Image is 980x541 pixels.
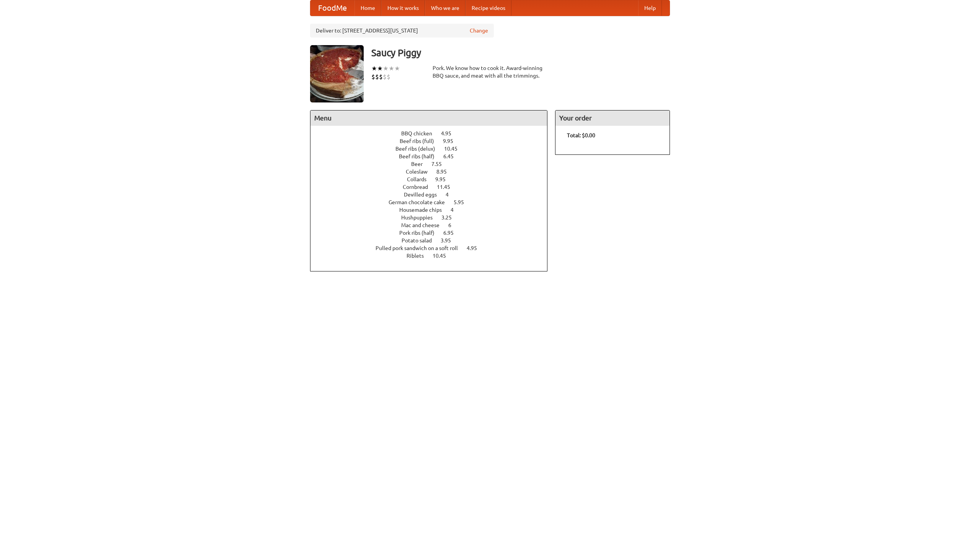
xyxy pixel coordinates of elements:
span: 6.95 [443,230,461,236]
span: 6 [448,222,459,228]
div: Pork. We know how to cook it. Award-winning BBQ sauce, and meat with all the trimmings. [433,64,547,80]
a: Beef ribs (half) 6.45 [399,153,468,159]
li: $ [383,73,387,81]
a: Beer 7.55 [411,161,456,167]
span: 4 [446,192,456,198]
span: Beef ribs (half) [399,153,442,159]
a: Help [638,0,662,16]
span: Beef ribs (full) [400,138,442,144]
span: Coleslaw [406,169,435,175]
span: Mac and cheese [401,222,447,228]
a: FoodMe [310,0,354,16]
span: 10.45 [444,146,465,152]
a: Pulled pork sandwich on a soft roll 4.95 [376,245,491,251]
span: 10.45 [433,253,454,259]
a: Beef ribs (full) 9.95 [400,138,467,144]
a: Potato salad 3.95 [402,237,465,244]
a: Beef ribs (delux) 10.45 [395,146,472,152]
a: Collards 9.95 [407,176,460,182]
span: 4 [451,207,461,213]
b: Total: $0.00 [567,132,595,138]
a: Housemade chips 4 [399,207,468,213]
li: $ [379,73,383,81]
span: Cornbread [403,184,436,190]
h3: Saucy Piggy [371,45,670,60]
span: 5.95 [454,199,472,205]
li: ★ [383,64,389,73]
span: 7.55 [431,161,449,167]
a: BBQ chicken 4.95 [401,130,465,136]
span: Collards [407,176,434,182]
span: 4.95 [441,130,459,136]
li: ★ [389,64,394,73]
span: 8.95 [436,169,454,175]
span: 4.95 [467,245,485,251]
a: How it works [381,0,425,16]
span: German chocolate cake [389,199,452,205]
span: Beer [411,161,430,167]
span: 3.25 [441,214,459,221]
a: Home [354,0,381,16]
a: Coleslaw 8.95 [406,169,461,175]
a: Cornbread 11.45 [403,184,464,190]
span: Housemade chips [399,207,449,213]
span: Beef ribs (delux) [395,146,443,152]
span: 11.45 [437,184,458,190]
a: Who we are [425,0,465,16]
span: BBQ chicken [401,130,440,136]
span: 9.95 [435,176,453,182]
li: ★ [371,64,377,73]
span: Pork ribs (half) [399,230,442,236]
span: 6.45 [443,153,461,159]
span: Hushpuppies [401,214,440,221]
img: angular.jpg [310,45,364,102]
a: Hushpuppies 3.25 [401,214,466,221]
span: Riblets [407,253,431,259]
a: German chocolate cake 5.95 [389,199,478,205]
li: $ [387,73,390,81]
a: Change [470,27,488,34]
span: 3.95 [441,237,459,244]
li: $ [371,73,375,81]
a: Riblets 10.45 [407,253,460,259]
a: Devilled eggs 4 [404,192,463,198]
li: ★ [377,64,383,73]
a: Pork ribs (half) 6.95 [399,230,468,236]
li: ★ [394,64,400,73]
h4: Menu [310,110,547,126]
li: $ [375,73,379,81]
div: Deliver to: [STREET_ADDRESS][US_STATE] [310,24,494,37]
a: Mac and cheese 6 [401,222,465,228]
a: Recipe videos [465,0,511,16]
h4: Your order [555,110,670,126]
span: Potato salad [402,237,439,244]
span: Pulled pork sandwich on a soft roll [376,245,465,251]
span: Devilled eggs [404,192,444,198]
span: 9.95 [443,138,461,144]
